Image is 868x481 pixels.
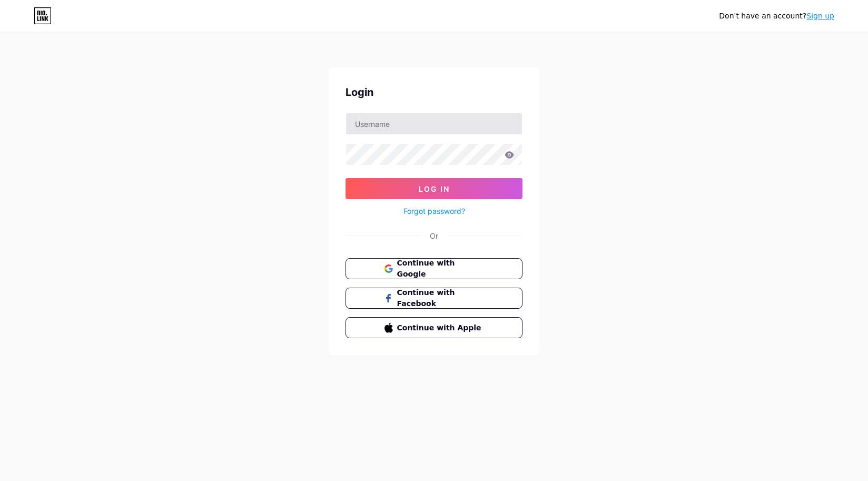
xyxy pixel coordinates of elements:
[397,287,484,309] span: Continue with Facebook
[403,205,465,217] a: Forgot password?
[346,84,522,100] div: Login
[346,178,522,199] button: Log In
[346,317,522,338] button: Continue with Apple
[719,11,834,22] div: Don't have an account?
[806,12,834,20] a: Sign up
[397,322,484,333] span: Continue with Apple
[430,230,438,241] div: Or
[346,113,522,134] input: Username
[397,258,484,280] span: Continue with Google
[346,258,522,279] button: Continue with Google
[346,288,522,309] button: Continue with Facebook
[419,184,450,193] span: Log In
